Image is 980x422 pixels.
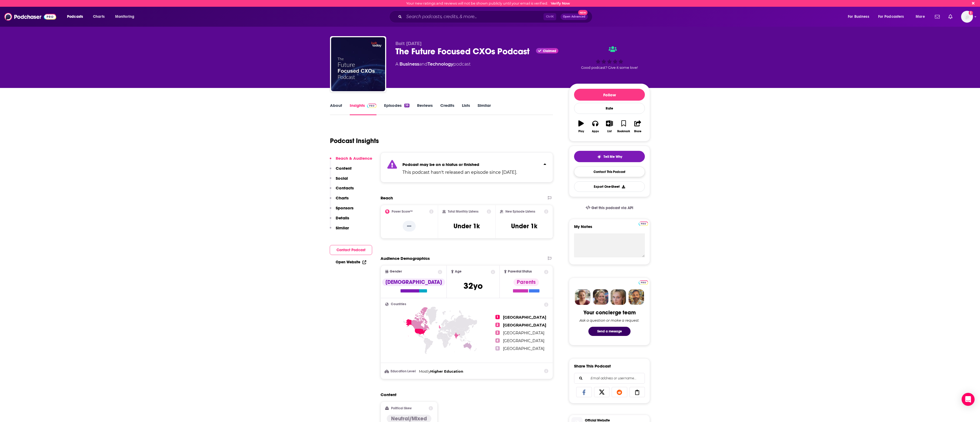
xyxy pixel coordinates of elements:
span: Get this podcast via API [591,206,633,210]
section: Click to expand status details [381,152,553,182]
a: Pro website [639,280,648,285]
span: 3 [495,331,500,335]
img: Podchaser Pro [639,280,648,285]
h3: Share This Podcast [574,363,611,369]
span: Tell Me Why [604,155,622,159]
button: tell me why sparkleTell Me Why [574,151,645,162]
button: Sponsors [330,205,354,215]
img: User Profile [961,11,973,23]
button: List [602,117,616,136]
h3: Education Level [385,370,417,373]
button: Open AdvancedNew [561,13,588,20]
img: Podchaser Pro [639,222,648,226]
img: Barbara Profile [593,289,608,305]
button: Apps [588,117,602,136]
h2: New Episode Listens [505,210,535,213]
p: Details [336,215,349,220]
h3: Under 1k [511,222,537,230]
img: Jules Profile [611,289,626,305]
button: Contact Podcast [330,245,372,255]
a: Open Website [336,260,366,264]
h2: Total Monthly Listens [448,210,478,213]
div: Good podcast? Give it some love! [569,41,650,74]
span: [GEOGRAPHIC_DATA] [503,338,544,343]
h2: Power Score™ [392,210,413,213]
span: Podcasts [67,13,83,21]
button: Details [330,215,349,225]
div: Search podcasts, credits, & more... [394,11,598,23]
img: Jon Profile [628,289,644,305]
p: Similar [336,225,349,230]
svg: Email not verified [969,11,973,15]
a: Similar [478,103,491,115]
a: About [330,103,342,115]
span: Countries [391,302,406,306]
h2: Political Skew [391,406,412,410]
button: Send a message [588,327,631,336]
span: Good podcast? Give it some love! [581,66,638,70]
input: Email address or username... [579,373,640,383]
button: Content [330,166,352,176]
a: Podchaser - Follow, Share and Rate Podcasts [4,12,56,22]
h3: Under 1k [454,222,480,230]
a: Show notifications dropdown [933,12,942,21]
a: Episodes38 [384,103,409,115]
span: [GEOGRAPHIC_DATA] [503,346,544,351]
a: Get this podcast via API [581,201,638,215]
h2: Reach [381,195,393,200]
span: Charts [93,13,105,21]
strong: Podcast may be on a hiatus or finished [402,162,479,167]
button: open menu [111,12,141,21]
p: -- [403,221,416,232]
a: InsightsPodchaser Pro [350,103,376,115]
a: Copy Link [629,387,645,397]
button: Play [574,117,588,136]
span: Ctrl K [544,13,556,20]
span: [GEOGRAPHIC_DATA] [503,323,546,328]
a: Show notifications dropdown [946,12,955,21]
button: Show profile menu [961,11,973,23]
span: 2 [495,323,500,327]
button: open menu [912,12,932,21]
button: Charts [330,195,349,205]
p: This podcast hasn't released an episode since [DATE]. [402,169,517,176]
span: New [578,10,588,15]
img: Podchaser Pro [367,104,376,108]
a: Verify Now [551,1,570,5]
button: Contacts [330,185,354,195]
button: Share [631,117,645,136]
a: Business [399,62,419,67]
div: Open Intercom Messenger [962,393,975,406]
h2: Content [381,392,549,397]
div: List [607,130,612,133]
div: Ask a question or make a request. [579,318,639,322]
span: Parental Status [508,270,532,273]
button: Follow [574,89,645,101]
button: Export One-Sheet [574,181,645,192]
span: Bolt [DATE] [395,41,422,46]
p: Social [336,176,348,181]
span: 4 [495,338,500,343]
a: The Future Focused CXOs Podcast [331,37,385,91]
div: 38 [404,104,409,107]
h2: Audience Demographics [381,256,430,261]
div: A podcast [395,61,471,67]
label: My Notes [574,224,645,233]
button: Similar [330,225,349,235]
a: Reviews [417,103,433,115]
div: Search followers [574,373,645,384]
button: Social [330,176,348,186]
span: Gender [390,270,402,273]
span: [GEOGRAPHIC_DATA] [503,315,546,320]
a: Contact This Podcast [574,166,645,177]
p: Contacts [336,185,354,190]
a: Lists [462,103,470,115]
p: Reach & Audience [336,156,372,161]
span: 5 [495,346,500,350]
span: Logged in as jbarbour [961,11,973,23]
a: Share on Facebook [576,387,592,397]
span: and [419,62,428,67]
a: Credits [440,103,454,115]
span: [GEOGRAPHIC_DATA] [503,331,544,335]
button: Reach & Audience [330,156,372,166]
